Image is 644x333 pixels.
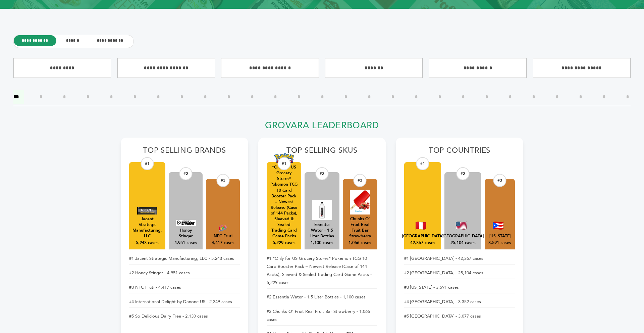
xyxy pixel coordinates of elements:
[121,120,523,135] h2: Grovara Leaderboard
[450,240,476,246] div: 25,104 cases
[416,222,426,230] img: Peru Flag
[172,228,199,239] div: Honey Stinger
[410,240,435,246] div: 42,367 cases
[267,306,377,326] li: #3 Chunks O' Fruit Real Fruit Bar Strawberry - 1,066 cases
[129,267,240,279] li: #2 Honey Stinger - 4,951 cases
[346,216,374,239] div: Chunks O' Fruit Real Fruit Bar Strawberry
[493,174,506,187] div: #3
[489,233,511,239] div: Puerto Rico
[404,296,515,308] li: #4 [GEOGRAPHIC_DATA] - 3,352 cases
[132,216,162,239] div: Jacent Strategic Manufacturing, LLC
[308,222,336,239] div: Essentia Water - 1.5 Liter Bottles
[129,311,240,322] li: #5 So Delicious Dairy Free - 2,130 cases
[213,224,233,232] img: NFC Fruti
[216,174,229,187] div: #3
[137,207,157,215] img: Jacent Strategic Manufacturing, LLC
[179,167,192,180] div: #2
[129,146,240,159] h2: Top Selling Brands
[348,240,371,246] div: 1,066 cases
[350,190,370,215] img: Chunks O' Fruit Real Fruit Bar Strawberry
[354,174,367,187] div: #3
[404,267,515,279] li: #2 [GEOGRAPHIC_DATA] - 25,104 cases
[493,222,503,230] img: Puerto Rico Flag
[129,253,240,265] li: #1 Jacent Strategic Manufacturing, LLC - 5,243 cases
[404,311,515,322] li: #5 [GEOGRAPHIC_DATA] - 3,077 cases
[277,157,290,170] div: #1
[404,146,515,159] h2: Top Countries
[402,233,443,239] div: Peru
[273,240,296,246] div: 5,229 cases
[274,153,294,163] img: *Only for US Grocery Stores* Pokemon TCG 10 Card Booster Pack – Newest Release (Case of 144 Packs...
[136,240,159,246] div: 5,243 cases
[174,240,197,246] div: 4,951 cases
[312,200,332,220] img: Essentia Water - 1.5 Liter Bottles
[315,167,328,180] div: #2
[141,157,154,170] div: #1
[442,233,484,239] div: United States
[214,233,232,239] div: NFC Fruti
[129,296,240,308] li: #4 International Delight by Danone US - 2,349 cases
[311,240,333,246] div: 1,100 cases
[267,146,377,159] h2: Top Selling SKUs
[456,222,467,230] img: United States Flag
[176,220,196,226] img: Honey Stinger
[416,157,429,170] div: #1
[267,291,377,303] li: #2 Essentia Water - 1.5 Liter Bottles - 1,100 cases
[457,167,470,180] div: #2
[267,253,377,289] li: #1 *Only for US Grocery Stores* Pokemon TCG 10 Card Booster Pack – Newest Release (Case of 144 Pa...
[404,253,515,265] li: #1 [GEOGRAPHIC_DATA] - 42,367 cases
[488,240,511,246] div: 3,591 cases
[404,282,515,293] li: #3 [US_STATE] - 3,591 cases
[129,282,240,293] li: #3 NFC Fruti - 4,417 cases
[270,164,298,239] div: *Only for US Grocery Stores* Pokemon TCG 10 Card Booster Pack – Newest Release (Case of 144 Packs...
[212,240,234,246] div: 4,417 cases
